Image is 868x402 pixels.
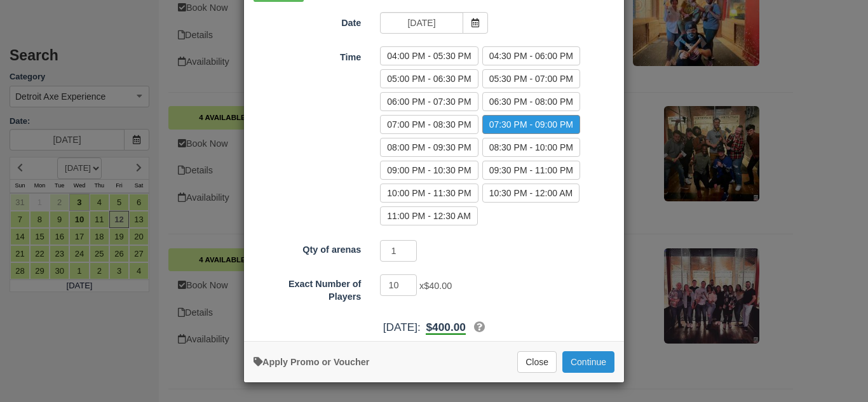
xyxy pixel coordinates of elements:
[562,351,614,373] button: Add to Booking
[380,46,478,65] label: 04:00 PM - 05:30 PM
[244,239,370,257] label: Qty of arenas
[424,281,452,291] span: $40.00
[380,69,478,88] label: 05:00 PM - 06:30 PM
[482,138,580,157] label: 08:30 PM - 10:00 PM
[482,161,580,180] label: 09:30 PM - 11:00 PM
[244,319,624,335] div: [DATE]:
[380,206,478,225] label: 11:00 PM - 12:30 AM
[482,184,580,203] label: 10:30 PM - 12:00 AM
[482,69,580,88] label: 05:30 PM - 07:00 PM
[244,12,370,30] label: Date
[380,161,478,180] label: 09:00 PM - 10:30 PM
[482,46,580,65] label: 04:30 PM - 06:00 PM
[380,92,478,111] label: 06:00 PM - 07:30 PM
[482,92,580,111] label: 06:30 PM - 08:00 PM
[426,321,465,333] span: $400.00
[380,115,478,134] label: 07:00 PM - 08:30 PM
[380,138,478,157] label: 08:00 PM - 09:30 PM
[380,184,478,203] label: 10:00 PM - 11:30 PM
[380,274,417,296] input: Exact Number of Players
[517,351,557,373] button: Close
[419,281,452,291] span: x
[380,240,417,262] input: Qty of arenas
[244,273,370,304] label: Exact Number of Players
[482,115,580,134] label: 07:30 PM - 09:00 PM
[254,357,369,367] a: Apply Voucher
[244,46,370,64] label: Time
